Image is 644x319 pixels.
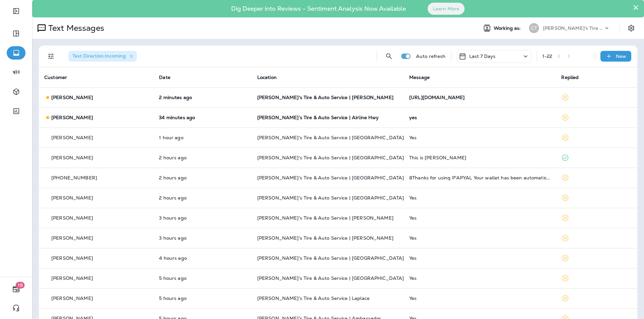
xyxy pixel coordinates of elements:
div: 1 - 22 [542,54,552,59]
div: Yes [409,255,550,261]
p: Sep 24, 2025 09:52 AM [159,275,246,281]
p: Dig Deeper into Reviews - Sentiment Analysis Now Available [212,8,425,10]
p: [PHONE_NUMBER] [51,175,97,180]
span: [PERSON_NAME]’s Tire & Auto Service | Airline Hwy [257,114,379,121]
div: Yes [409,235,550,241]
button: Filters [44,50,58,63]
span: [PERSON_NAME]'s Tire & Auto Service | [GEOGRAPHIC_DATA] [257,175,404,181]
p: Sep 24, 2025 09:24 AM [159,296,246,301]
span: Replied [561,74,579,80]
div: Yes [409,275,550,281]
span: [PERSON_NAME]'s Tire & Auto Service | [PERSON_NAME] [257,94,393,100]
span: [PERSON_NAME]'s Tire & Auto Service | [GEOGRAPHIC_DATA] [257,255,404,261]
button: Expand Sidebar [7,4,25,18]
p: Sep 24, 2025 03:04 PM [159,95,246,100]
button: Settings [625,22,637,34]
button: Search Messages [382,50,396,63]
p: [PERSON_NAME] [51,235,93,241]
p: [PERSON_NAME] [51,215,93,221]
span: [PERSON_NAME]'s Tire & Auto Service | Laplace [257,295,370,301]
span: [PERSON_NAME]'s Tire & Auto Service | [GEOGRAPHIC_DATA] [257,195,404,201]
span: Customer [44,74,67,80]
span: [PERSON_NAME]'s Tire & Auto Service | [PERSON_NAME] [257,215,393,221]
span: Working as: [494,25,522,31]
p: [PERSON_NAME] [51,275,93,281]
button: Learn More [428,3,465,15]
span: Date [159,74,170,80]
p: [PERSON_NAME] [51,255,93,261]
div: This is jaiden moran [409,155,550,160]
p: [PERSON_NAME] [51,95,93,100]
p: Sep 24, 2025 12:57 PM [159,175,246,180]
div: Yes [409,135,550,140]
p: [PERSON_NAME]'s Tire & Auto [543,25,603,31]
span: Text Direction : Incoming [72,53,126,59]
p: Sep 24, 2025 11:41 AM [159,215,246,221]
p: [PERSON_NAME] [51,155,93,160]
div: Yes [409,215,550,221]
span: [PERSON_NAME]'s Tire & Auto Service | [PERSON_NAME] [257,235,393,241]
p: Auto refresh [416,54,446,59]
button: Close [633,2,639,13]
p: Sep 24, 2025 10:11 AM [159,255,246,261]
p: Sep 24, 2025 11:22 AM [159,235,246,241]
span: [PERSON_NAME]'s Tire & Auto Service | [GEOGRAPHIC_DATA] [257,155,404,161]
div: https://youtube.com/shorts/93157ywSgDo?si=gJJY6vrZ0e3fm75E [409,95,550,100]
div: Text Direction:Incoming [68,51,137,62]
p: Sep 24, 2025 01:03 PM [159,155,246,160]
p: [PERSON_NAME] [51,296,93,301]
p: Sep 24, 2025 12:09 PM [159,195,246,201]
div: CT [529,23,539,33]
div: Yes [409,195,550,201]
p: Sep 24, 2025 01:15 PM [159,135,246,140]
div: Yes [409,296,550,301]
span: Location [257,74,277,80]
p: Sep 24, 2025 02:32 PM [159,115,246,120]
p: [PERSON_NAME] [51,195,93,201]
p: New [616,54,626,59]
button: 19 [7,283,25,296]
div: yes [409,115,550,120]
span: [PERSON_NAME]'s Tire & Auto Service | [GEOGRAPHIC_DATA][PERSON_NAME] [257,275,446,281]
div: 8Thanks for using P'APYAL Your wallet has been automatically charged for $628.63 for a Bitcoin (B... [409,175,550,180]
p: Text Messages [46,23,104,33]
span: [PERSON_NAME]'s Tire & Auto Service | [GEOGRAPHIC_DATA][PERSON_NAME] [257,135,446,141]
p: [PERSON_NAME] [51,135,93,140]
span: 19 [16,282,25,289]
p: [PERSON_NAME] [51,115,93,120]
span: Message [409,74,430,80]
p: Last 7 Days [469,54,496,59]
